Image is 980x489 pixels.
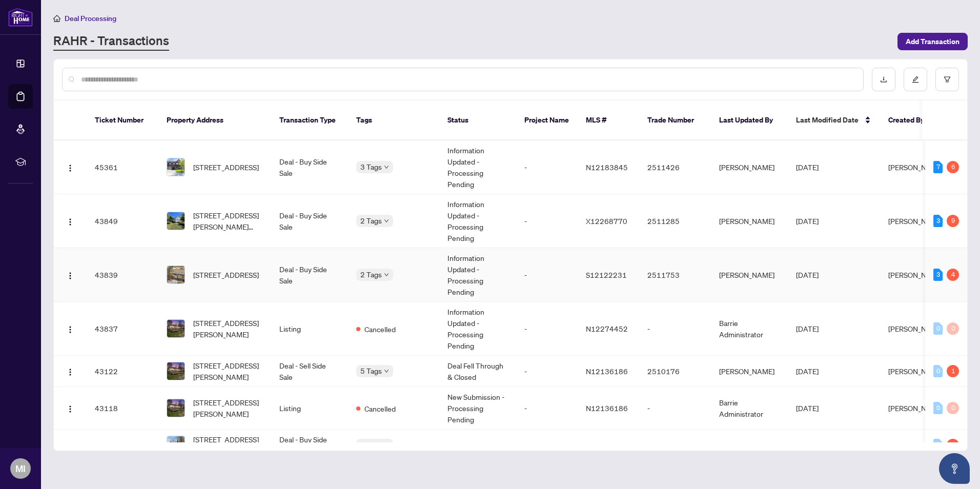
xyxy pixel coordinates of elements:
[796,403,819,413] span: [DATE]
[711,100,788,140] th: Last Updated By
[906,33,959,50] span: Add Transaction
[66,325,74,334] img: Logo
[516,140,578,194] td: -
[796,114,859,126] span: Last Modified Date
[66,442,74,450] img: Logo
[578,100,639,140] th: MLS #
[888,216,944,226] span: [PERSON_NAME]
[796,216,819,226] span: [DATE]
[439,100,516,140] th: Status
[711,194,788,248] td: [PERSON_NAME]
[66,368,74,376] img: Logo
[711,356,788,387] td: [PERSON_NAME]
[516,302,578,356] td: -
[360,269,382,280] span: 2 Tags
[271,356,348,387] td: Deal - Sell Side Sale
[933,402,943,414] div: 0
[933,322,943,335] div: 0
[516,248,578,302] td: -
[271,387,348,430] td: Listing
[62,267,78,283] button: Logo
[87,248,158,302] td: 43839
[439,302,516,356] td: Information Updated - Processing Pending
[167,320,185,337] img: thumbnail-img
[947,161,959,173] div: 6
[87,356,158,387] td: 43122
[639,248,711,302] td: 2511753
[944,76,951,83] span: filter
[360,161,382,173] span: 3 Tags
[53,32,169,51] a: RAHR - Transactions
[271,100,348,140] th: Transaction Type
[888,403,944,413] span: [PERSON_NAME]
[364,403,396,414] span: Cancelled
[193,317,263,340] span: [STREET_ADDRESS][PERSON_NAME]
[880,76,887,83] span: download
[87,140,158,194] td: 45361
[66,272,74,280] img: Logo
[947,215,959,227] div: 9
[193,161,259,173] span: [STREET_ADDRESS]
[711,387,788,430] td: Barrie Administrator
[62,437,78,453] button: Logo
[586,324,628,333] span: N12274452
[364,323,396,335] span: Cancelled
[271,248,348,302] td: Deal - Buy Side Sale
[439,356,516,387] td: Deal Fell Through & Closed
[933,365,943,377] div: 0
[897,33,968,50] button: Add Transaction
[66,405,74,413] img: Logo
[888,366,944,376] span: [PERSON_NAME]
[947,269,959,281] div: 4
[167,158,185,176] img: thumbnail-img
[15,461,26,476] span: MI
[193,360,263,382] span: [STREET_ADDRESS][PERSON_NAME]
[193,210,263,232] span: [STREET_ADDRESS][PERSON_NAME][PERSON_NAME]
[711,302,788,356] td: Barrie Administrator
[158,100,271,140] th: Property Address
[586,366,628,376] span: N12136186
[66,218,74,226] img: Logo
[796,270,819,279] span: [DATE]
[516,194,578,248] td: -
[87,387,158,430] td: 43118
[872,68,895,91] button: download
[888,162,944,172] span: [PERSON_NAME]
[439,387,516,430] td: New Submission - Processing Pending
[167,399,185,417] img: thumbnail-img
[439,248,516,302] td: Information Updated - Processing Pending
[912,76,919,83] span: edit
[62,400,78,416] button: Logo
[360,365,382,377] span: 5 Tags
[62,363,78,379] button: Logo
[639,100,711,140] th: Trade Number
[639,194,711,248] td: 2511285
[87,194,158,248] td: 43849
[639,302,711,356] td: -
[8,8,33,27] img: logo
[904,68,927,91] button: edit
[586,403,628,413] span: N12136186
[384,272,389,277] span: down
[796,324,819,333] span: [DATE]
[65,14,116,23] span: Deal Processing
[516,430,578,461] td: -
[167,266,185,283] img: thumbnail-img
[939,453,970,484] button: Open asap
[947,439,959,451] div: 1
[711,140,788,194] td: [PERSON_NAME]
[62,320,78,337] button: Logo
[360,439,382,451] span: 4 Tags
[933,439,943,451] div: 0
[193,397,263,419] span: [STREET_ADDRESS][PERSON_NAME]
[439,430,516,461] td: -
[87,100,158,140] th: Ticket Number
[880,100,942,140] th: Created By
[788,100,880,140] th: Last Modified Date
[586,216,627,226] span: X12268770
[947,402,959,414] div: 0
[167,362,185,380] img: thumbnail-img
[888,324,944,333] span: [PERSON_NAME]
[384,369,389,374] span: down
[796,440,819,450] span: [DATE]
